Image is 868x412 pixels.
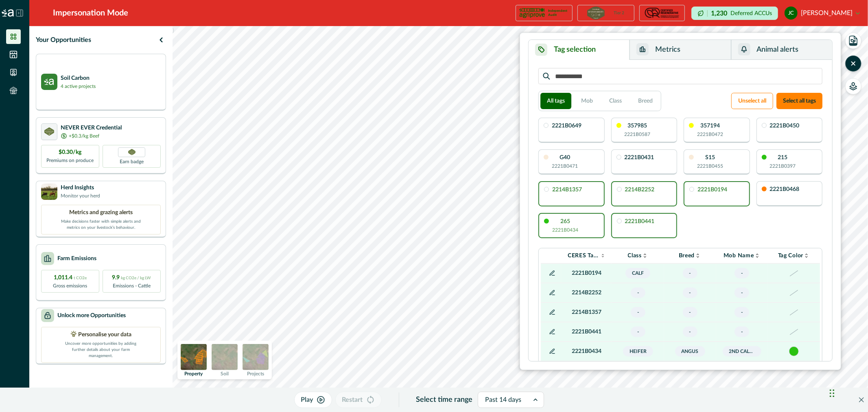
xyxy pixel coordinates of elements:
[730,10,772,16] p: Deferred ACCUs
[644,7,680,20] img: certification logo
[683,287,697,298] span: -
[683,327,697,337] span: -
[61,184,100,192] p: Herd Insights
[552,162,578,170] p: 2221B0471
[683,307,697,318] span: -
[628,123,647,129] p: 357985
[212,344,238,370] img: soil preview
[735,327,749,337] span: -
[711,10,727,17] p: 1,230
[770,162,796,170] p: 2221B0397
[548,9,569,17] p: Independent Audit
[53,282,87,289] p: Gross emissions
[625,219,655,224] p: 2221B0441
[731,93,773,109] button: Unselect all
[57,254,96,263] p: Farm Emissions
[552,123,582,129] p: 2221B0649
[342,395,363,405] p: Restart
[724,252,754,259] p: Mob Name
[631,327,645,337] span: -
[614,11,625,15] p: Tier 2
[61,83,96,90] p: 4 active projects
[69,132,99,140] p: +$0.3/kg Beef
[113,282,151,289] p: Emissions - Cattle
[735,307,749,318] span: -
[705,155,715,160] p: S15
[778,155,788,160] p: 215
[625,187,655,193] p: 2214B2252
[529,40,630,60] button: Tag selection
[628,252,642,259] p: Class
[697,187,727,193] p: 2221B0194
[120,157,144,165] p: Earn badge
[247,371,264,376] p: Projects
[625,155,654,160] p: 2221B0431
[830,381,835,405] div: Drag
[301,395,313,405] p: Play
[540,93,571,109] button: All tags
[631,307,645,318] span: -
[112,274,151,282] p: 9.9
[735,268,749,278] span: -
[69,208,133,217] p: Metrics and grazing alerts
[74,276,87,280] span: t CO2e
[675,346,705,357] span: Angus
[697,162,723,170] p: 2221B0455
[679,252,695,259] p: Breed
[61,192,100,199] p: Monitor your herd
[60,217,142,231] p: Make decisions faster with simple alerts and metrics on your livestock’s behaviour.
[778,252,803,259] p: Tag Color
[128,149,136,155] img: Greenham NEVER EVER certification badge
[416,394,473,405] p: Select time range
[243,344,269,370] img: projects preview
[61,124,122,132] p: NEVER EVER Credential
[700,123,720,129] p: 357194
[625,131,651,138] p: 2221B0587
[568,269,606,278] p: 2221B0194
[568,289,606,297] p: 2214B2252
[181,344,207,370] img: property preview
[587,7,604,20] img: certification logo
[575,93,599,109] button: Mob
[54,274,87,282] p: 1,011.4
[625,268,650,278] span: Calf
[770,123,800,129] p: 2221B0450
[603,93,628,109] button: Class
[59,148,82,157] p: $0.30/kg
[36,35,91,45] p: Your Opportunities
[631,287,645,298] span: -
[57,311,126,320] p: Unlock more Opportunities
[519,7,545,20] img: certification logo
[560,155,570,160] p: G40
[630,40,731,60] button: Metrics
[47,157,94,164] p: Premiums on produce
[60,339,142,359] p: Uncover more opportunities by adding further details about your farm management.
[568,328,606,336] p: 2221B0441
[568,347,606,356] p: 2221B0434
[785,3,860,23] button: justin costello[PERSON_NAME]
[2,9,14,17] img: Logo
[185,371,203,376] p: Property
[560,219,570,224] p: 265
[623,346,653,357] span: Heifer
[827,373,868,412] iframe: Chat Widget
[294,392,332,408] button: Play
[735,287,749,298] span: -
[697,131,723,138] p: 2221B0472
[723,346,762,357] span: 2nd Calvers
[79,331,132,339] p: Personalise your data
[552,226,578,234] p: 2221B0434
[44,127,55,136] img: certification logo
[61,74,96,83] p: Soil Carbon
[731,40,832,60] button: Animal alerts
[121,276,151,280] span: kg CO2e / kg LW
[776,93,822,109] button: Select all tags
[221,371,229,376] p: Soil
[335,392,382,408] button: Restart
[770,186,800,192] p: 2221B0468
[53,7,128,19] div: Impersonation Mode
[632,93,659,109] button: Breed
[552,187,582,193] p: 2214B1357
[683,268,697,278] span: -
